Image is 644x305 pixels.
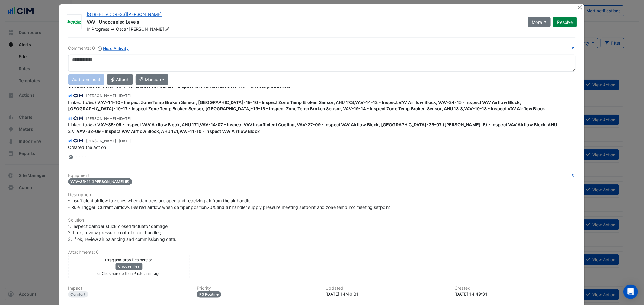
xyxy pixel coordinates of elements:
[68,137,84,144] img: CIM
[68,291,88,297] div: Comfort
[197,286,318,291] h6: Priority
[68,45,129,52] div: Comments: 0
[111,27,115,32] span: ->
[68,286,190,291] h6: Impact
[68,122,557,134] strong: VAV-35-09 - Inspect VAV Airflow Block, AHU 17.1,VAV-14-07 - Inspect VAV Insufficient Cooling, VAV...
[197,291,221,297] div: P3 Routine
[107,74,133,85] button: Attach
[97,271,160,276] small: or Click here to then Paste an image
[68,178,132,185] span: VAV-35-11 ([PERSON_NAME] IE)
[68,250,576,255] h6: Attachments: 0
[87,99,96,105] em: Alert
[105,83,232,89] span: VAV-35-11 ([PERSON_NAME] IE) - Inspect VAV Airflow Block
[68,99,545,111] strong: VAV-14-10 - Inspect Zone Temp Broken Sensor, [GEOGRAPHIC_DATA]-19-16 - Inspect Zone Temp Broken S...
[86,83,95,89] em: Title
[68,83,104,89] span: Updated from
[532,19,542,25] span: More
[577,4,583,10] button: Close
[68,99,545,111] span: Linked to
[326,286,447,291] h6: Updated
[119,139,131,143] span: 2025-07-04 14:49:31
[68,92,84,99] img: CIM
[119,93,131,98] span: 2025-07-04 14:51:30
[68,224,177,242] span: 1. Inspect damper stuck closed/actuator damage; 2. If ok, review pressure control on air handler;...
[238,83,290,89] span: VAV - Unoccupied Levels
[68,155,74,159] fa-layers: Scroll to Top
[326,291,447,297] div: [DATE] 14:49:31
[87,19,521,26] div: VAV - Unoccupied Levels
[528,17,551,27] button: More
[87,27,109,32] span: In Progress
[68,218,576,223] h6: Solution
[68,173,576,178] h6: Equipment
[98,45,129,52] button: Hide Activity
[105,258,152,262] small: Drag and drop files here or
[115,263,142,270] button: Choose files
[68,192,576,197] h6: Description
[116,27,128,32] span: Oscar
[67,19,82,25] img: Schneider Electric
[553,17,577,27] button: Resolve
[68,122,557,134] span: Linked to
[68,115,84,121] img: CIM
[623,285,638,299] div: Open Intercom Messenger
[87,12,162,17] a: [STREET_ADDRESS][PERSON_NAME]
[86,93,131,99] small: [PERSON_NAME] -
[87,122,96,127] em: Alert
[119,116,131,121] span: 2025-07-04 14:50:08
[454,286,576,291] h6: Created
[68,145,106,150] span: Created the Action
[68,198,390,210] span: - Insufficient airflow to zones when dampers are open and receiving air from the air handler - Ru...
[86,116,131,121] small: [PERSON_NAME] -
[454,291,576,297] div: [DATE] 14:49:31
[68,83,290,89] span: to
[86,138,131,144] small: [PERSON_NAME] -
[136,74,168,85] button: @ Mention
[129,26,171,32] span: [PERSON_NAME]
